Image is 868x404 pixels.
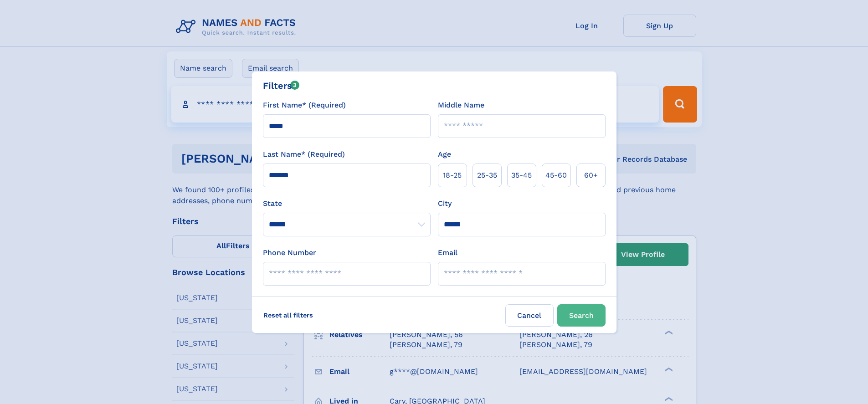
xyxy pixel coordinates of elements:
[584,170,598,181] span: 60+
[438,100,484,111] label: Middle Name
[505,304,554,327] label: Cancel
[477,170,497,181] span: 25‑35
[257,304,319,326] label: Reset all filters
[545,170,567,181] span: 45‑60
[438,149,451,160] label: Age
[263,100,346,111] label: First Name* (Required)
[263,79,300,92] div: Filters
[443,170,462,181] span: 18‑25
[438,247,457,258] label: Email
[557,304,606,327] button: Search
[263,198,431,209] label: State
[438,198,452,209] label: City
[511,170,532,181] span: 35‑45
[263,247,316,258] label: Phone Number
[263,149,345,160] label: Last Name* (Required)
